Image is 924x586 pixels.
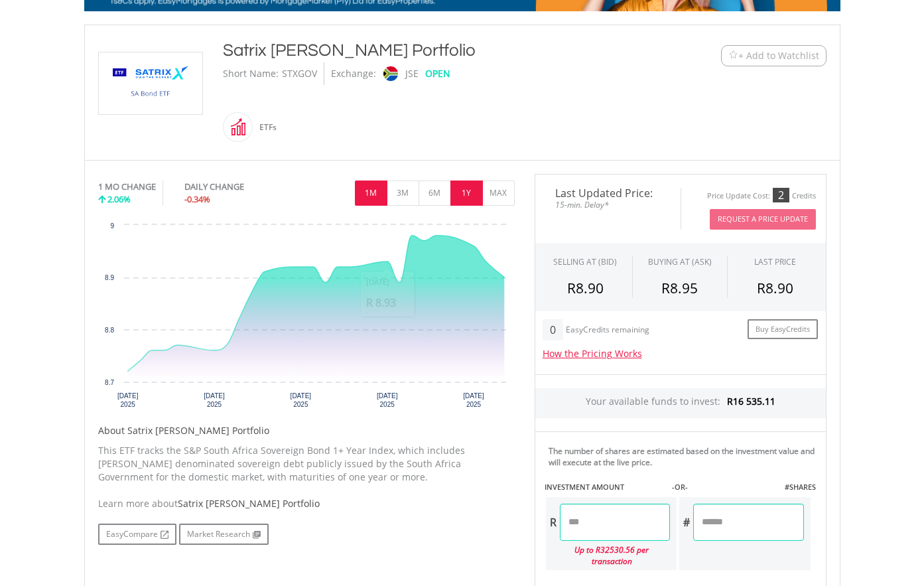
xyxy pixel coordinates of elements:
[545,482,624,492] label: INVESTMENT AMOUNT
[748,319,818,340] a: Buy EasyCredits
[553,256,617,267] div: SELLING AT (BID)
[543,319,563,340] div: 0
[117,392,138,408] text: [DATE] 2025
[105,327,114,334] text: 8.8
[178,497,320,510] span: Satrix [PERSON_NAME] Portfolio
[355,181,387,206] button: 1M
[545,188,671,198] span: Last Updated Price:
[773,188,789,202] div: 2
[387,181,419,206] button: 3M
[253,111,277,143] div: ETFs
[661,279,698,297] span: R8.95
[450,181,483,206] button: 1Y
[98,524,176,545] a: EasyCompare
[107,193,131,205] span: 2.06%
[105,274,114,281] text: 8.9
[707,191,770,201] div: Price Update Cost:
[545,198,671,211] span: 15-min. Delay*
[710,209,816,230] button: Request A Price Update
[425,62,450,85] div: OPEN
[184,193,210,205] span: -0.34%
[98,218,515,417] div: Chart. Highcharts interactive chart.
[223,62,279,85] div: Short Name:
[282,62,317,85] div: STXGOV
[184,181,289,193] div: DAILY CHANGE
[535,388,826,418] div: Your available funds to invest:
[331,62,376,85] div: Exchange:
[672,482,688,492] label: -OR-
[546,541,671,570] div: Up to R32530.56 per transaction
[727,395,775,407] span: R16 535.11
[98,497,515,510] div: Learn more about
[223,38,639,62] div: Satrix [PERSON_NAME] Portfolio
[566,325,649,336] div: EasyCredits remaining
[383,66,397,81] img: jse.png
[738,49,819,62] span: + Add to Watchlist
[757,279,793,297] span: R8.90
[110,222,114,230] text: 9
[728,50,738,60] img: Watchlist
[785,482,816,492] label: #SHARES
[482,181,515,206] button: MAX
[376,392,397,408] text: [DATE] 2025
[98,444,515,484] p: This ETF tracks the S&P South Africa Sovereign Bond 1+ Year Index, which includes [PERSON_NAME] d...
[721,45,826,66] button: Watchlist + Add to Watchlist
[543,347,642,360] a: How the Pricing Works
[179,524,269,545] a: Market Research
[567,279,604,297] span: R8.90
[405,62,419,85] div: JSE
[204,392,225,408] text: [DATE] 2025
[101,52,200,114] img: EQU.ZA.STXGOV.png
[792,191,816,201] div: Credits
[679,504,693,541] div: #
[648,256,712,267] span: BUYING AT (ASK)
[754,256,796,267] div: LAST PRICE
[463,392,484,408] text: [DATE] 2025
[549,445,821,468] div: The number of shares are estimated based on the investment value and will execute at the live price.
[419,181,451,206] button: 6M
[546,504,560,541] div: R
[290,392,311,408] text: [DATE] 2025
[98,181,156,193] div: 1 MO CHANGE
[105,379,114,386] text: 8.7
[98,218,515,417] svg: Interactive chart
[98,424,515,437] h5: About Satrix [PERSON_NAME] Portfolio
